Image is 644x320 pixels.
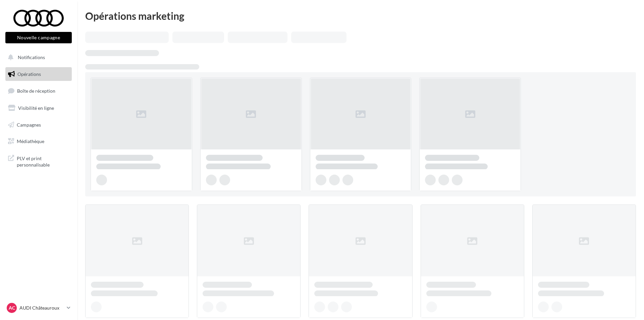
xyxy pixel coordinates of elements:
a: PLV et print personnalisable [4,151,73,171]
span: Opérations [17,71,41,77]
p: AUDI Châteauroux [19,305,64,311]
span: Médiathèque [17,138,44,144]
button: Nouvelle campagne [5,32,72,43]
div: Opérations marketing [85,11,636,21]
span: Campagnes [17,122,41,127]
a: Opérations [4,67,73,81]
button: Notifications [4,50,70,64]
span: Notifications [18,54,45,60]
span: Visibilité en ligne [18,105,54,111]
a: Campagnes [4,118,73,132]
a: Médiathèque [4,134,73,148]
span: PLV et print personnalisable [17,154,69,168]
a: Visibilité en ligne [4,101,73,115]
a: Boîte de réception [4,84,73,98]
span: Boîte de réception [17,88,55,94]
span: AC [9,305,15,311]
a: AC AUDI Châteauroux [5,302,72,314]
